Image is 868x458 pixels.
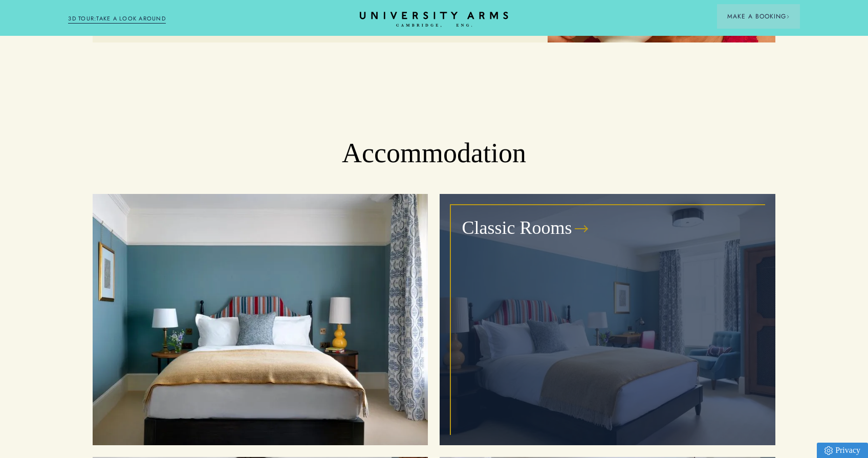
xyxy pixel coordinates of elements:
a: image-c4e3f5da91d1fa45aea3243c1de661a7a9839577-8272x6200-jpg [93,194,428,445]
a: image-e9066e016a3afb6f011bc37f916714460f26abf2-8272x6200-jpg Classic Rooms [440,194,775,445]
h3: Classic Rooms [462,216,572,241]
button: Make a BookingArrow icon [717,4,800,29]
span: Make a Booking [727,12,790,21]
img: Arrow icon [786,15,790,18]
a: Home [360,12,508,28]
img: Privacy [824,446,833,455]
a: Privacy [817,443,868,458]
a: 3D TOUR:TAKE A LOOK AROUND [68,14,166,24]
